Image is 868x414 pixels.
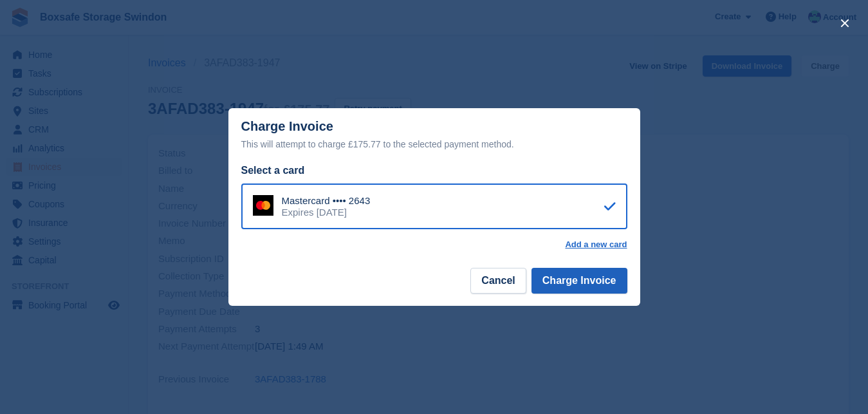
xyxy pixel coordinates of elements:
[253,195,273,216] img: Mastercard Logo
[565,240,627,250] a: Add a new card
[470,268,526,294] button: Cancel
[241,136,627,152] div: This will attempt to charge £175.77 to the selected payment method.
[241,163,627,178] div: Select a card
[282,195,371,207] div: Mastercard •••• 2643
[835,13,855,33] button: close
[241,119,627,152] div: Charge Invoice
[282,207,371,218] div: Expires [DATE]
[531,268,627,294] button: Charge Invoice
